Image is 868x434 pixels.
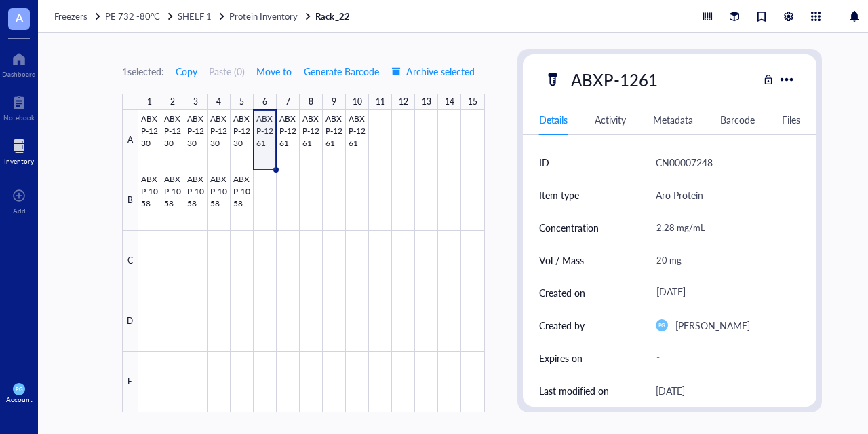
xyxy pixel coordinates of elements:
[539,187,579,202] div: Item type
[6,395,33,403] div: Account
[2,70,36,78] div: Dashboard
[650,346,795,370] div: -
[122,231,138,291] div: C
[539,318,585,333] div: Created by
[650,281,795,305] div: [DATE]
[175,60,198,82] button: Copy
[391,60,475,82] button: Archive selected
[422,94,431,110] div: 13
[539,383,609,398] div: Last modified on
[229,10,298,22] span: Protein Inventory
[656,382,685,399] div: [DATE]
[216,94,221,110] div: 4
[376,94,385,110] div: 11
[122,170,138,231] div: B
[658,322,665,328] span: PG
[2,48,36,78] a: Dashboard
[16,9,23,26] span: A
[445,94,454,110] div: 14
[656,154,713,170] div: CN00007248
[3,92,35,122] a: Notebook
[4,135,34,165] a: Inventory
[16,386,22,392] span: PG
[147,94,152,110] div: 1
[332,94,336,110] div: 9
[105,10,175,22] a: PE 732 -80°C
[539,155,549,170] div: ID
[285,94,290,110] div: 7
[468,94,477,110] div: 15
[239,94,244,110] div: 5
[170,94,175,110] div: 2
[675,317,750,333] div: [PERSON_NAME]
[209,60,245,82] button: Paste (0)
[650,246,795,274] div: 20 mg
[13,206,26,215] div: Add
[122,291,138,352] div: D
[3,113,35,122] div: Notebook
[353,94,362,110] div: 10
[309,94,313,110] div: 8
[193,94,198,110] div: 3
[178,10,212,22] span: SHELF 1
[4,157,34,165] div: Inventory
[303,60,380,82] button: Generate Barcode
[539,285,585,300] div: Created on
[720,112,755,127] div: Barcode
[539,350,583,365] div: Expires on
[122,352,138,412] div: E
[176,66,197,77] span: Copy
[539,220,599,235] div: Concentration
[304,66,379,77] span: Generate Barcode
[656,187,703,203] div: Aro Protein
[315,10,352,22] a: Rack_22
[782,112,800,127] div: Files
[122,64,164,79] div: 1 selected:
[595,112,626,127] div: Activity
[391,66,475,77] span: Archive selected
[539,253,584,268] div: Vol / Mass
[122,110,138,170] div: A
[653,112,693,127] div: Metadata
[54,10,87,22] span: Freezers
[650,213,795,242] div: 2.28 mg/mL
[54,10,102,22] a: Freezers
[399,94,408,110] div: 12
[105,10,160,22] span: PE 732 -80°C
[256,66,292,77] span: Move to
[539,112,568,127] div: Details
[262,94,267,110] div: 6
[565,65,664,94] div: ABXP-1261
[256,60,292,82] button: Move to
[178,10,313,22] a: SHELF 1Protein Inventory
